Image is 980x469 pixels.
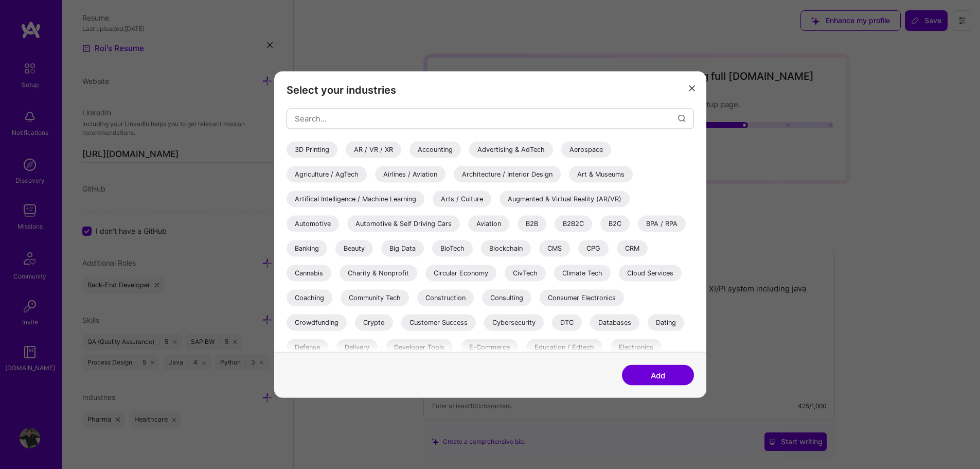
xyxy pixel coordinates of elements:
[638,215,686,232] div: BPA / RPA
[622,365,694,386] button: Add
[539,240,570,256] div: CMS
[561,141,611,158] div: Aerospace
[346,141,401,158] div: AR / VR / XR
[417,289,474,306] div: Construction
[555,215,592,232] div: B2B2C
[401,314,476,331] div: Customer Success
[554,265,611,281] div: Climate Tech
[432,240,473,256] div: BioTech
[482,289,531,306] div: Consulting
[590,314,639,331] div: Databases
[287,314,347,331] div: Crowdfunding
[619,265,682,281] div: Cloud Services
[287,141,337,158] div: 3D Printing
[578,240,609,256] div: CPG
[433,190,491,207] div: Arts / Culture
[689,85,695,92] i: icon Close
[287,190,424,207] div: Artifical Intelligence / Machine Learning
[295,106,678,132] input: Search...
[600,215,630,232] div: B2C
[481,240,531,256] div: Blockchain
[500,190,630,207] div: Augmented & Virtual Reality (AR/VR)
[518,215,546,232] div: B2B
[340,265,417,281] div: Charity & Nonprofit
[468,215,509,232] div: Aviation
[552,314,582,331] div: DTC
[274,71,706,398] div: modal
[386,339,453,355] div: Developer Tools
[341,289,409,306] div: Community Tech
[335,240,373,256] div: Beauty
[454,166,561,182] div: Architecture / Interior Design
[540,289,624,306] div: Consumer Electronics
[648,314,684,331] div: Dating
[505,265,546,281] div: CivTech
[611,339,662,355] div: Electronics
[461,339,518,355] div: E-Commerce
[484,314,544,331] div: Cybersecurity
[355,314,393,331] div: Crypto
[287,240,327,256] div: Banking
[425,265,496,281] div: Circular Economy
[347,215,460,232] div: Automotive & Self Driving Cars
[678,115,686,123] i: icon Search
[336,339,378,355] div: Delivery
[287,339,328,355] div: Defense
[469,141,553,158] div: Advertising & AdTech
[287,166,367,182] div: Agriculture / AgTech
[287,215,339,232] div: Automotive
[526,339,602,355] div: Education / Edtech
[287,265,331,281] div: Cannabis
[569,166,633,182] div: Art & Museums
[409,141,461,158] div: Accounting
[375,166,446,182] div: Airlines / Aviation
[617,240,648,256] div: CRM
[381,240,424,256] div: Big Data
[287,289,332,306] div: Coaching
[287,83,694,96] h3: Select your industries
